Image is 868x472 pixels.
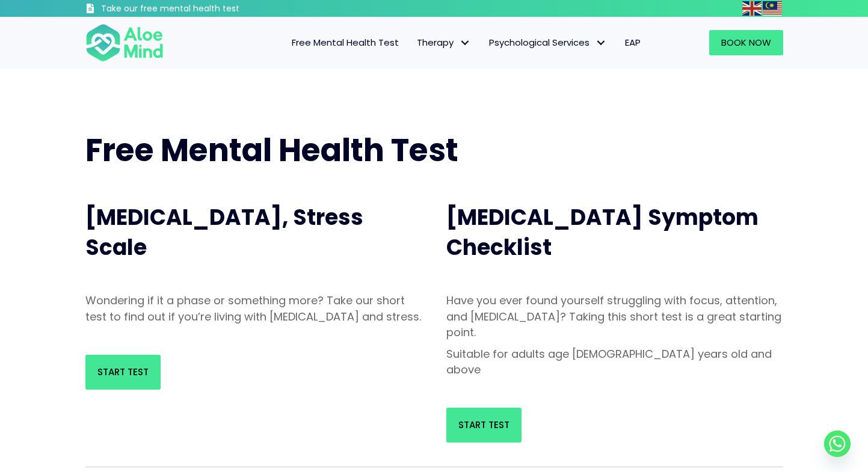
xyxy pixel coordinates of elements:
span: Start Test [97,366,149,378]
a: Start Test [446,408,522,443]
span: Free Mental Health Test [85,128,458,172]
p: Wondering if it a phase or something more? Take our short test to find out if you’re living with ... [85,293,422,324]
a: Take our free mental health test [85,3,304,17]
span: [MEDICAL_DATA], Stress Scale [85,202,363,263]
span: Book Now [721,36,771,49]
h3: Take our free mental health test [101,3,304,15]
span: Start Test [458,418,509,431]
span: Therapy [417,36,471,49]
img: ms [763,1,782,16]
a: TherapyTherapy: submenu [408,30,480,55]
span: Free Mental Health Test [292,36,399,49]
span: EAP [625,36,641,49]
span: Psychological Services: submenu [593,34,610,52]
nav: Menu [179,30,650,55]
p: Have you ever found yourself struggling with focus, attention, and [MEDICAL_DATA]? Taking this sh... [446,293,783,340]
a: Psychological ServicesPsychological Services: submenu [480,30,616,55]
a: English [742,1,763,15]
span: Therapy: submenu [457,34,474,52]
a: Start Test [85,355,161,390]
a: Malay [763,1,783,15]
p: Suitable for adults age [DEMOGRAPHIC_DATA] years old and above [446,346,783,378]
a: Book Now [709,30,783,55]
a: Free Mental Health Test [283,30,408,55]
span: Psychological Services [489,36,607,49]
span: [MEDICAL_DATA] Symptom Checklist [446,202,759,263]
img: Aloe mind Logo [85,23,164,63]
a: EAP [616,30,650,55]
a: Whatsapp [824,431,851,457]
img: en [742,1,762,16]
